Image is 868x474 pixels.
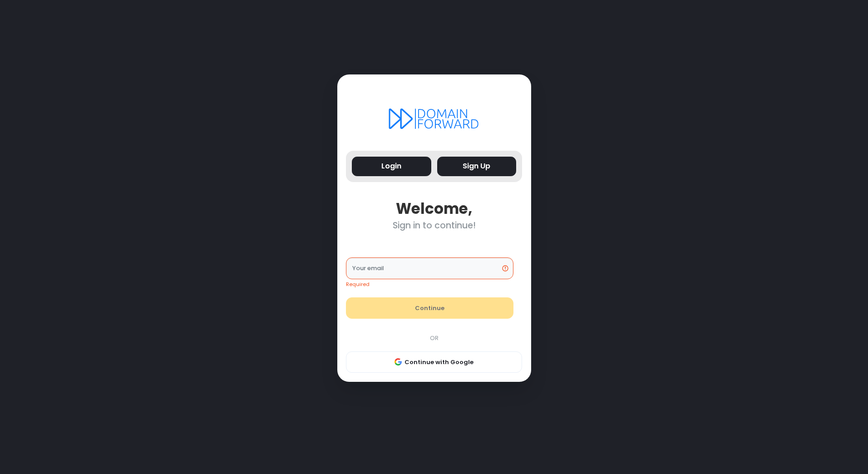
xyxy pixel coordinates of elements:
[346,220,522,231] div: Sign in to continue!
[341,334,527,343] div: OR
[437,157,517,176] button: Sign Up
[346,351,522,373] button: Continue with Google
[346,200,522,217] div: Welcome,
[346,281,513,288] div: Required
[352,157,431,176] button: Login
